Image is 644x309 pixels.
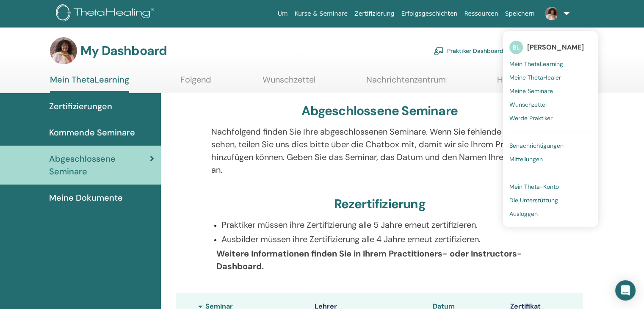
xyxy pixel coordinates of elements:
[509,193,591,207] a: Die Unterstützung
[509,114,553,122] span: Werde Praktiker
[509,74,561,81] span: Meine ThetaHealer
[502,6,538,22] a: Speichern
[509,152,591,166] a: Mitteilungen
[334,196,426,212] h3: Rezertifizierung
[509,60,563,68] span: Mein ThetaLearning
[221,218,548,231] p: Praktiker müssen ihre Zertifizierung alle 5 Jahre erneut zertifizieren.
[509,84,591,98] a: Meine Seminare
[509,183,559,190] span: Mein Theta-Konto
[509,180,591,193] a: Mein Theta-Konto
[509,139,591,152] a: Benachrichtigungen
[509,57,591,71] a: Mein ThetaLearning
[434,41,503,60] a: Praktiker Dashboard
[509,210,538,218] span: Ausloggen
[509,207,591,221] a: Ausloggen
[545,7,558,20] img: default.jpg
[56,4,157,23] img: logo.png
[527,43,584,52] span: [PERSON_NAME]
[615,280,636,301] div: Open Intercom Messenger
[509,87,553,95] span: Meine Seminare
[434,47,444,55] img: chalkboard-teacher.svg
[50,74,129,93] a: Mein ThetaLearning
[49,100,112,113] span: Zertifizierungen
[274,6,291,22] a: Um
[509,71,591,84] a: Meine ThetaHealer
[263,74,315,91] a: Wunschzettel
[509,196,558,204] span: Die Unterstützung
[49,152,150,178] span: Abgeschlossene Seminare
[80,43,167,58] h3: My Dashboard
[497,74,569,91] a: Hilfe & Ressourcen
[180,74,211,91] a: Folgend
[291,6,351,22] a: Kurse & Seminare
[509,101,547,108] span: Wunschzettel
[49,126,135,139] span: Kommende Seminare
[509,142,564,149] span: Benachrichtigungen
[509,98,591,111] a: Wunschzettel
[211,125,548,176] p: Nachfolgend finden Sie Ihre abgeschlossenen Seminare. Wenn Sie fehlende Seminare sehen, teilen Si...
[49,191,123,204] span: Meine Dokumente
[351,6,398,22] a: Zertifizierung
[509,111,591,125] a: Werde Praktiker
[398,6,461,22] a: Erfolgsgeschichten
[461,6,501,22] a: Ressourcen
[221,233,548,246] p: Ausbilder müssen ihre Zertifizierung alle 4 Jahre erneut zertifizieren.
[50,37,77,64] img: default.jpg
[509,41,523,54] span: BL
[509,38,591,57] a: BL[PERSON_NAME]
[216,248,522,272] b: Weitere Informationen finden Sie in Ihrem Practitioners- oder Instructors-Dashboard.
[366,74,446,91] a: Nachrichtenzentrum
[509,155,543,163] span: Mitteilungen
[301,103,458,119] h3: Abgeschlossene Seminare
